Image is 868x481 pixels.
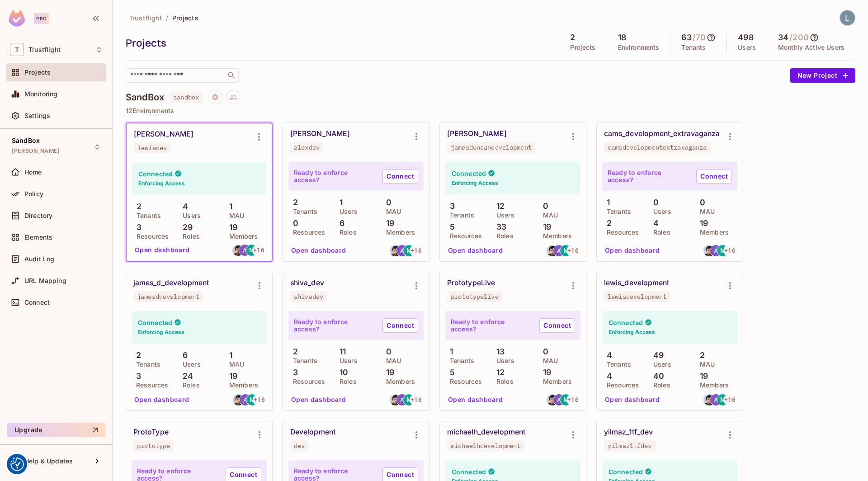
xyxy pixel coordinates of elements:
h4: Connected [452,169,486,178]
span: Trustflight [129,14,162,22]
img: alexander.ip@trustflight.com [547,394,558,406]
p: Members [225,382,258,389]
img: alexander.ip@trustflight.com [703,394,715,406]
a: Connect [382,169,418,184]
p: Resources [288,378,325,385]
p: Tenants [445,212,474,219]
p: 3 [288,368,298,377]
img: Revisit consent button [10,457,24,471]
p: 19 [695,372,708,381]
p: 0 [695,198,705,207]
button: Open dashboard [288,243,350,258]
button: Open dashboard [131,392,193,407]
p: Members [382,229,415,236]
p: Resources [602,229,639,236]
p: MAU [538,212,558,219]
span: M [249,247,255,253]
p: Resources [288,229,325,236]
h5: 18 [618,33,626,42]
h5: 63 [681,33,691,42]
p: 12 [492,368,505,377]
p: 0 [538,347,548,356]
p: 0 [382,347,392,356]
span: M [563,247,569,254]
p: 1 [602,198,610,207]
p: Tenants [681,44,706,51]
span: Connect [24,299,50,306]
p: Members [538,232,572,240]
p: Roles [178,382,200,389]
p: Members [538,378,572,385]
button: Open dashboard [444,392,507,407]
div: alexdev [294,144,320,151]
div: cams_development_extravaganza [604,129,720,138]
span: + 16 [410,247,421,254]
p: 13 [492,347,505,356]
button: Environment settings [564,277,582,295]
p: Ready to enforce access? [451,318,532,333]
p: 2 [288,347,298,356]
p: 29 [178,223,193,232]
span: + 16 [410,396,421,403]
span: Monitoring [24,90,58,98]
p: 6 [178,351,188,360]
div: camsdevelopmentextravaganza [608,144,707,151]
p: Roles [178,233,200,240]
p: Ready to enforce access? [294,318,375,333]
p: Members [695,382,729,389]
p: Environments [618,44,660,51]
p: MAU [382,357,401,364]
button: Environment settings [721,426,739,444]
p: 6 [335,219,344,228]
button: Open dashboard [601,243,664,258]
button: Environment settings [721,277,739,295]
p: MAU [695,361,715,368]
a: Connect [696,169,732,184]
p: 40 [649,372,664,381]
img: Lewis Youl [840,10,855,25]
p: Users [492,212,514,219]
p: Members [225,233,258,240]
span: Policy [24,190,43,198]
div: dev [294,442,305,449]
p: Users [492,357,514,364]
span: + 16 [724,247,735,254]
p: Tenants [132,212,161,219]
h4: Connected [452,467,486,476]
p: 33 [492,222,506,231]
span: [PERSON_NAME] [12,147,60,155]
span: Projects [24,69,51,76]
h4: Connected [138,170,173,178]
p: Roles [649,229,670,236]
div: lewis_development [604,278,669,288]
img: alexander.ip@trustflight.com [703,245,715,256]
h6: Enforcing Access [138,179,185,188]
p: 1 [225,202,232,211]
button: Environment settings [721,127,739,146]
span: + 16 [567,247,578,254]
span: M [406,396,412,403]
p: Monthly Active Users [778,44,844,51]
p: Tenants [288,208,317,215]
li: / [166,14,168,22]
span: M [563,396,569,403]
div: yilmaz1tfdev [608,442,652,449]
button: Environment settings [407,277,425,295]
div: prototypelive [451,293,499,300]
span: Settings [24,112,50,119]
p: 1 [445,347,453,356]
button: Environment settings [407,426,425,444]
span: M [720,396,726,403]
span: URL Mapping [24,277,66,284]
p: Members [382,378,415,385]
p: Resources [602,382,639,389]
p: 3 [445,202,455,211]
h5: / 200 [789,33,809,42]
p: Resources [445,378,482,385]
p: Users [335,357,358,364]
p: Tenants [602,208,631,215]
div: ProtoType [133,428,169,437]
div: james_d_development [133,278,209,288]
span: Home [24,169,42,176]
p: 2 [288,198,298,207]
